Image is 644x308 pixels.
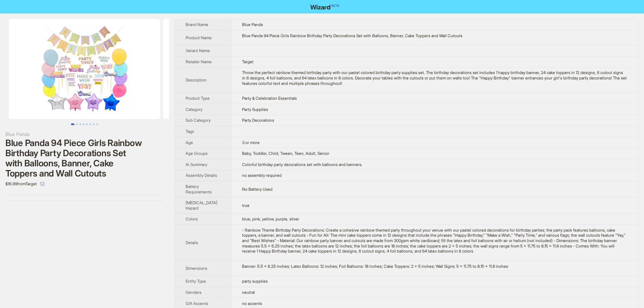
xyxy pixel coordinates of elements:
span: party supplies [242,279,268,284]
img: Blue Panda 94 Piece Girls Rainbow Birthday Party Decorations Set with Balloons, Banner, Cake Topp... [163,19,314,119]
span: blue, pink, yellow, purple, silver [242,216,299,221]
span: Sub Category [186,118,211,123]
span: Baby, Toddler, Child, Tween, Teen, Adult, Senior [242,151,329,156]
span: Age [186,140,193,145]
span: Colors [186,216,198,221]
div: - Rainbow Theme Birthday Party Decorations: Create a cohesive rainbow themed party throughout you... [242,228,627,254]
button: Go to slide 7 [93,123,95,125]
button: Go to slide 4 [83,123,85,125]
span: Gift Accents [186,301,208,306]
img: Blue Panda 94 Piece Girls Rainbow Birthday Party Decorations Set with Balloons, Banner, Cake Topp... [9,19,160,119]
span: Party Supplies [242,107,268,112]
span: Product Type [186,96,210,101]
div: Blue Panda 94 Piece Girls Rainbow Birthday Party Decorations Set with Balloons, Banner, Cake Topp... [5,138,164,179]
span: Product Name [186,35,212,40]
span: Variant Name [186,48,210,53]
button: Go to slide 2 [76,123,78,125]
span: Assembly Details [186,173,217,178]
button: Go to slide 5 [86,123,88,125]
span: true [242,203,249,208]
span: Ai Summary [186,162,207,167]
div: Banner: 5.5 x 6.25 inches; Latex Balloons: 12 inches; Foil Balloons: 18 inches; Cake Toppers: 2 x... [242,264,627,269]
div: Throw the perfect rainbow themed birthday party with our pastel colored birthday party supplies s... [242,70,627,86]
span: no accents [242,301,262,306]
span: Brand Name [186,22,208,27]
span: [MEDICAL_DATA] Hazard [186,200,217,211]
span: Details [186,240,198,245]
div: Blue Panda [5,131,164,138]
span: neutral [242,290,255,295]
span: Party & Celebration Essentials [242,96,297,101]
button: Go to slide 6 [90,123,91,125]
span: Dimensions [186,266,207,271]
span: Target [242,59,254,64]
div: Blue Panda 94 Piece Girls Rainbow Birthday Party Decorations Set with Balloons, Banner, Cake Topp... [242,33,627,39]
span: Retailer Name [186,59,212,64]
span: no assembly required [242,173,282,178]
span: Tags [186,129,194,134]
span: Party Decorations [242,118,274,123]
span: Entity Type [186,279,206,284]
span: No Battery Used [242,187,272,192]
span: Category [186,107,202,112]
button: Go to slide 3 [79,123,81,125]
span: select [40,182,44,186]
span: Age Groups [186,151,208,156]
span: Description [186,77,207,82]
button: Go to slide 8 [96,123,98,125]
button: Go to slide 1 [71,123,74,125]
span: Blue Panda [242,22,263,27]
span: Genders [186,290,201,295]
span: 3 or more [242,140,260,145]
span: Colorful birthday party decorations set with balloons and banners. [242,162,362,167]
div: $16.99 from Target [5,179,164,189]
span: Battery Requirements [186,184,212,194]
